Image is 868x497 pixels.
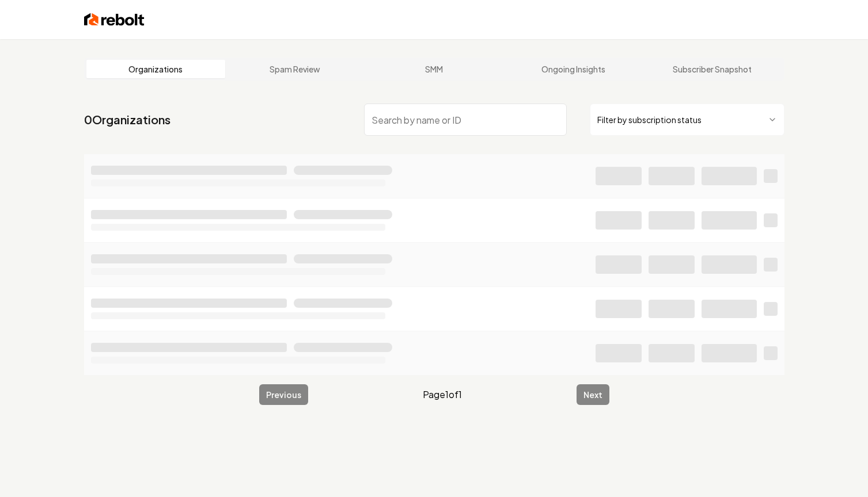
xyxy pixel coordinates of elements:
[364,104,567,136] input: Search by name or ID
[84,112,170,128] a: 0Organizations
[643,60,782,78] a: Subscriber Snapshot
[84,12,145,28] img: Rebolt Logo
[503,60,643,78] a: Ongoing Insights
[86,60,226,78] a: Organizations
[225,60,365,78] a: Spam Review
[423,388,462,402] span: Page 1 of 1
[365,60,504,78] a: SMM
